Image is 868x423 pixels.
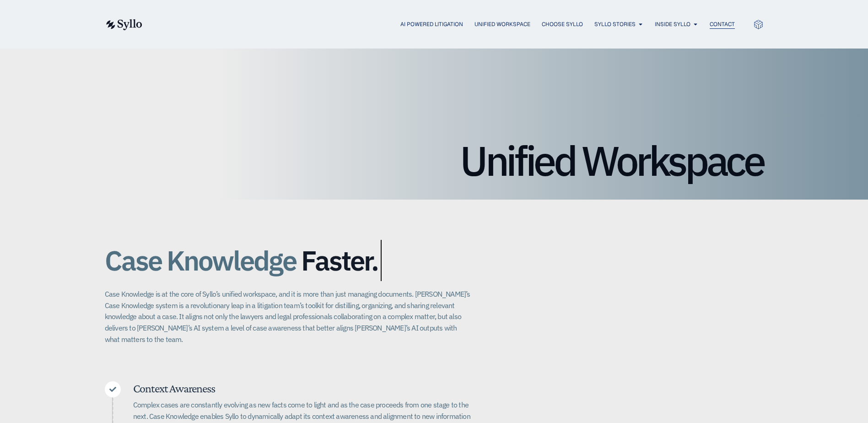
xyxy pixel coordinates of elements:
[105,288,471,345] p: Case Knowledge is at the core of Syllo’s unified workspace, and it is more than just managing doc...
[301,245,378,276] span: Faster.
[105,240,296,281] span: Case Knowledge
[400,20,463,28] a: AI Powered Litigation
[161,20,735,29] div: Menu Toggle
[710,20,735,28] a: Contact
[655,20,690,28] a: Inside Syllo
[105,19,142,30] img: syllo
[161,20,735,29] nav: Menu
[474,20,530,28] a: Unified Workspace
[105,140,764,181] h1: Unified Workspace
[542,20,583,28] a: Choose Syllo
[133,381,471,396] h5: Context Awareness
[594,20,636,28] a: Syllo Stories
